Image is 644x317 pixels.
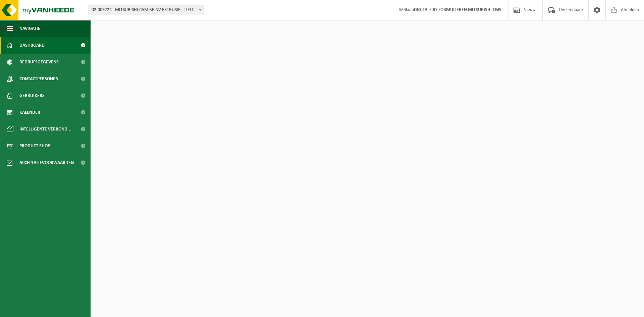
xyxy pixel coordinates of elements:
[414,7,501,12] strong: DIGITALE ID-FORMULIEREN MITSUBISHI CMS
[89,5,204,15] span: 02-009224 - MITSUBISHI CAM BE NV-EXTRUSIE - TIELT
[19,104,40,121] span: Kalender
[89,5,204,15] span: 02-009224 - MITSUBISHI CAM BE NV-EXTRUSIE - TIELT
[19,121,71,138] span: Intelligente verbond...
[19,37,45,54] span: Dashboard
[19,20,40,37] span: Navigatie
[19,87,45,104] span: Gebruikers
[19,70,58,87] span: Contactpersonen
[19,54,59,70] span: Bedrijfsgegevens
[19,138,50,154] span: Product Shop
[19,154,74,171] span: Acceptatievoorwaarden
